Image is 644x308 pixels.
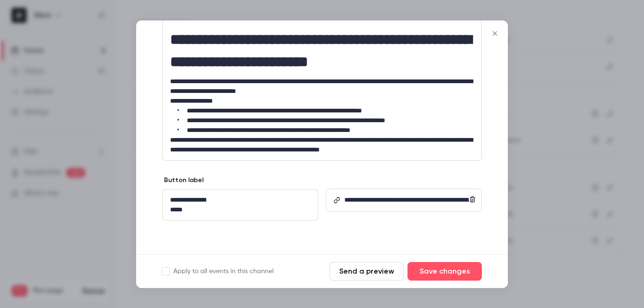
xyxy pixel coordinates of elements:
button: Save changes [407,262,482,281]
label: Apply to all events in this channel [162,267,274,276]
div: editor [163,190,318,220]
button: Send a preview [329,262,404,281]
div: editor [341,190,481,211]
button: Close [486,24,504,43]
label: Button label [162,176,204,185]
div: editor [163,19,481,160]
